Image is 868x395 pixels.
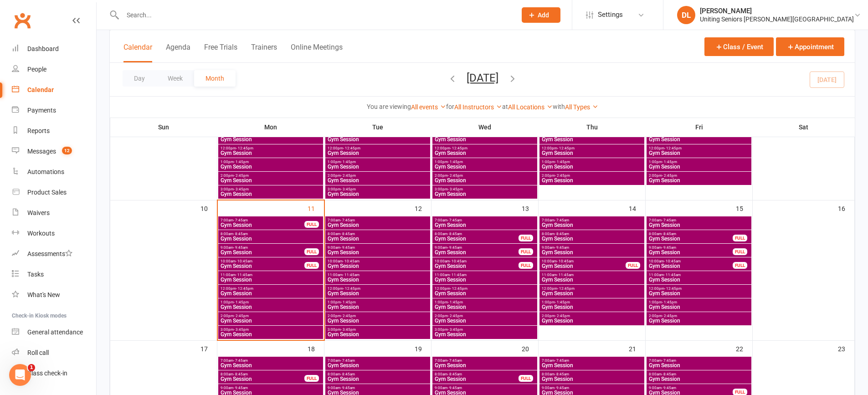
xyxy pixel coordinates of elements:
span: - 2:45pm [234,314,249,318]
span: 10:00am [434,259,519,263]
span: - 12:45pm [664,146,682,150]
span: - 3:45pm [448,187,463,191]
button: Free Trials [204,43,237,62]
span: - 7:45am [447,359,462,363]
a: Assessments [12,244,96,264]
div: 16 [838,200,854,215]
span: Gym Session [220,164,321,169]
span: 11:00am [648,273,750,277]
span: - 3:45pm [448,328,463,332]
span: Gym Session [434,137,535,142]
span: - 7:45am [233,359,248,363]
span: - 7:45am [555,359,569,363]
span: - 8:45am [340,232,355,236]
span: 2:00pm [434,174,535,178]
span: 12:00pm [541,146,642,150]
span: - 8:45am [233,372,248,376]
span: Gym Session [327,304,428,310]
span: - 10:45am [557,259,574,263]
div: 11 [308,200,324,215]
span: - 7:45am [340,359,355,363]
span: - 9:45am [555,246,569,250]
button: Appointment [776,37,844,56]
span: - 12:45pm [664,287,682,291]
div: 23 [838,341,854,356]
span: 11:00am [220,273,321,277]
span: - 9:45am [447,246,462,250]
div: 15 [736,200,752,215]
span: - 2:45pm [341,174,356,178]
span: 8:00am [220,372,305,376]
input: Search... [120,9,510,21]
div: FULL [304,248,319,255]
span: - 2:45pm [662,314,677,318]
span: 1 [28,364,35,371]
div: DL [677,6,695,24]
span: - 9:45am [662,246,676,250]
a: Roll call [12,343,96,363]
span: Gym Session [648,137,750,142]
span: - 1:45pm [448,300,463,304]
span: Gym Session [434,291,535,296]
span: Gym Session [327,222,428,228]
div: [PERSON_NAME] [700,7,854,15]
div: FULL [733,235,747,241]
span: Gym Session [220,191,321,197]
button: [DATE] [467,72,498,84]
span: 1:00pm [648,300,750,304]
th: Wed [431,118,539,137]
button: Agenda [166,43,190,62]
span: 1:00pm [434,160,535,164]
span: Gym Session [434,332,535,337]
div: Workouts [27,230,55,237]
span: 10:00am [220,259,305,263]
span: - 2:45pm [555,314,570,318]
span: - 12:45pm [343,146,360,150]
span: Gym Session [434,277,535,282]
span: - 1:45pm [555,160,570,164]
span: Gym Session [648,250,733,255]
span: Gym Session [220,236,321,241]
span: Gym Session [327,263,428,269]
strong: at [502,103,508,110]
span: Gym Session [434,150,535,156]
span: 12:00pm [220,287,321,291]
a: Workouts [12,223,96,244]
button: Class / Event [704,37,774,56]
span: - 7:45am [555,218,569,222]
div: Automations [27,168,64,175]
span: 8:00am [434,232,519,236]
span: 11:00am [327,273,428,277]
span: 1:00pm [327,160,428,164]
span: 2:00pm [541,314,642,318]
div: What's New [27,291,60,298]
span: 8:00am [327,232,428,236]
span: Gym Session [220,222,305,228]
span: 7:00am [220,359,321,363]
span: 9:00am [434,246,519,250]
div: 14 [629,200,645,215]
span: 9:00am [648,246,733,250]
span: - 2:45pm [448,314,463,318]
a: Tasks [12,264,96,285]
span: - 10:45am [236,259,252,263]
span: 2:00pm [648,314,750,318]
span: Gym Session [434,222,535,228]
span: - 9:45am [233,246,248,250]
a: Product Sales [12,182,96,203]
span: - 12:45pm [450,287,467,291]
span: - 10:45am [450,259,467,263]
div: Product Sales [27,189,67,196]
span: 7:00am [541,359,642,363]
span: 7:00am [541,218,642,222]
div: Roll call [27,349,49,356]
div: 22 [736,341,752,356]
div: FULL [519,248,533,255]
span: 10:00am [327,259,428,263]
span: - 12:45pm [557,287,575,291]
span: - 10:45am [343,259,360,263]
span: 12:00pm [434,146,535,150]
span: 1:00pm [541,160,642,164]
span: - 12:45pm [450,146,467,150]
span: Gym Session [327,363,428,368]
